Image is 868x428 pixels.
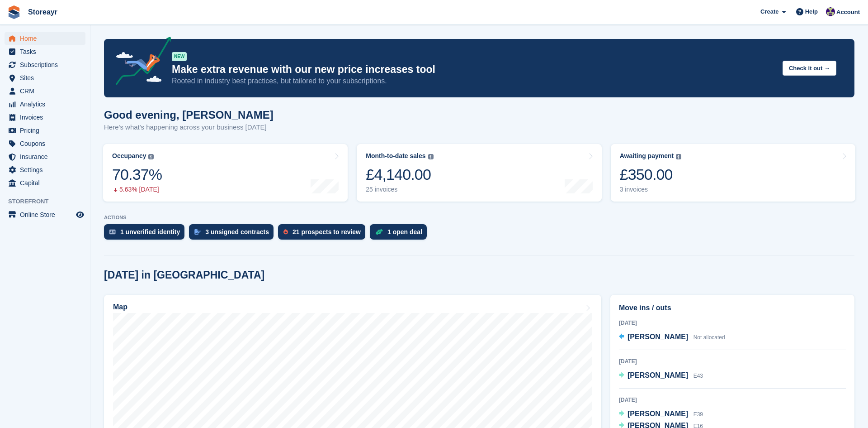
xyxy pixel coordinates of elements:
[370,224,431,244] a: 1 open deal
[619,409,703,420] a: [PERSON_NAME] E39
[112,152,146,160] div: Occupancy
[20,111,74,124] span: Invoices
[5,45,85,58] a: menu
[113,303,127,311] h2: Map
[20,98,74,111] span: Analytics
[619,357,846,365] div: [DATE]
[760,7,778,16] span: Create
[387,228,422,236] div: 1 open deal
[805,7,818,16] span: Help
[836,8,860,17] span: Account
[357,144,601,202] a: Month-to-date sales £4,140.00 25 invoices
[75,209,85,220] a: Preview store
[5,85,85,97] a: menu
[7,5,21,19] img: stora-icon-8386f47178a22dfd0bd8f6a31ec36ba5ce8667c1dd55bd0f319d3a0aa187defe.svg
[20,208,74,221] span: Online Store
[5,164,85,176] a: menu
[366,186,433,193] div: 25 invoices
[109,229,116,235] img: verify_identity-adf6edd0f0f0b5bbfe63781bf79b02c33cf7c696d77639b501bdc392416b5a36.svg
[20,32,74,45] span: Home
[676,154,681,159] img: icon-info-grey-7440780725fd019a000dd9b08b2336e03edf1995a4989e88bcd33f0948082b44.svg
[366,165,433,184] div: £4,140.00
[172,76,775,86] p: Rooted in industry best practices, but tailored to your subscriptions.
[20,58,74,71] span: Subscriptions
[189,224,278,244] a: 3 unsigned contracts
[108,37,171,88] img: price-adjustments-announcement-icon-8257ccfd72463d97f412b2fc003d46551f7dbcb40ab6d574587a9cd5c0d94...
[620,186,682,193] div: 3 invoices
[5,32,85,45] a: menu
[627,410,688,418] span: [PERSON_NAME]
[112,186,162,193] div: 5.63% [DATE]
[627,333,688,341] span: [PERSON_NAME]
[375,229,383,235] img: deal-1b604bf984904fb50ccaf53a9ad4b4a5d6e5aea283cecdc64d6e3604feb123c2.svg
[5,137,85,150] a: menu
[5,150,85,163] a: menu
[148,154,154,159] img: icon-info-grey-7440780725fd019a000dd9b08b2336e03edf1995a4989e88bcd33f0948082b44.svg
[20,72,74,84] span: Sites
[5,208,85,221] a: menu
[20,124,74,137] span: Pricing
[620,165,682,184] div: £350.00
[103,144,348,202] a: Occupancy 70.37% 5.63% [DATE]
[205,228,269,236] div: 3 unsigned contracts
[278,224,370,244] a: 21 prospects to review
[627,371,688,379] span: [PERSON_NAME]
[20,137,74,150] span: Coupons
[20,85,74,97] span: CRM
[693,334,725,341] span: Not allocated
[619,396,846,404] div: [DATE]
[693,411,703,418] span: E39
[104,269,264,281] h2: [DATE] in [GEOGRAPHIC_DATA]
[20,150,74,163] span: Insurance
[120,228,180,236] div: 1 unverified identity
[619,319,846,327] div: [DATE]
[112,165,162,184] div: 70.37%
[620,152,674,160] div: Awaiting payment
[693,373,703,379] span: E43
[5,98,85,111] a: menu
[783,61,836,76] button: Check it out →
[5,124,85,137] a: menu
[5,177,85,189] a: menu
[366,152,425,160] div: Month-to-date sales
[5,72,85,84] a: menu
[619,370,703,382] a: [PERSON_NAME] E43
[5,58,85,71] a: menu
[619,303,846,313] h2: Move ins / outs
[20,177,74,189] span: Capital
[20,45,74,58] span: Tasks
[8,197,90,206] span: Storefront
[104,215,854,221] p: ACTIONS
[619,332,725,343] a: [PERSON_NAME] Not allocated
[194,229,201,235] img: contract_signature_icon-13c848040528278c33f63329250d36e43548de30e8caae1d1a13099fd9432cc5.svg
[611,144,855,202] a: Awaiting payment £350.00 3 invoices
[172,63,775,76] p: Make extra revenue with our new price increases tool
[104,224,189,244] a: 1 unverified identity
[826,7,835,16] img: Byron Mcindoe
[172,52,187,61] div: NEW
[20,164,74,176] span: Settings
[5,111,85,124] a: menu
[104,122,274,133] p: Here's what's happening across your business [DATE]
[283,229,288,235] img: prospect-51fa495bee0391a8d652442698ab0144808aea92771e9ea1ae160a38d050c398.svg
[292,228,361,236] div: 21 prospects to review
[24,5,61,19] a: Storeayr
[104,109,274,121] h1: Good evening, [PERSON_NAME]
[428,154,434,159] img: icon-info-grey-7440780725fd019a000dd9b08b2336e03edf1995a4989e88bcd33f0948082b44.svg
